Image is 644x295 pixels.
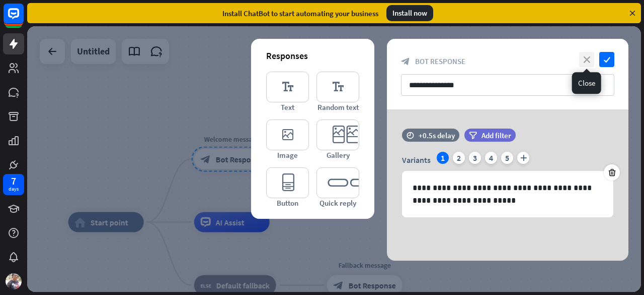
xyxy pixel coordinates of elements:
[407,132,414,139] i: time
[469,132,477,139] i: filter
[517,152,529,164] i: plus
[469,152,481,164] div: 3
[3,174,24,195] a: 7 days
[222,9,378,18] div: Install ChatBot to start automating your business
[11,176,16,186] div: 7
[386,5,433,21] div: Install now
[579,52,594,67] i: close
[485,152,497,164] div: 4
[401,57,410,66] i: block_bot_response
[9,186,19,193] div: days
[437,152,449,164] div: 1
[501,152,513,164] div: 5
[419,131,455,140] div: +0.5s delay
[481,131,511,140] span: Add filter
[415,56,465,66] span: Bot Response
[402,155,431,165] span: Variants
[599,52,614,67] i: check
[8,4,38,34] button: Open LiveChat chat widget
[453,152,465,164] div: 2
